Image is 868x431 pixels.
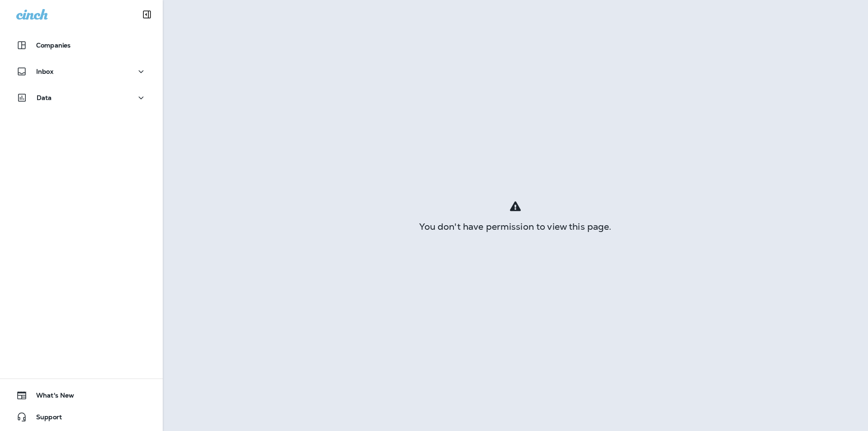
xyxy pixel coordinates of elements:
button: What's New [9,386,154,404]
span: Support [27,413,62,424]
p: Inbox [36,68,53,75]
button: Companies [9,36,154,54]
button: Inbox [9,62,154,81]
span: What's New [27,392,74,403]
p: Data [37,94,52,101]
button: Collapse Sidebar [134,5,160,24]
button: Support [9,408,154,426]
p: Companies [36,42,71,49]
div: You don't have permission to view this page. [163,223,868,230]
button: Data [9,89,154,107]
